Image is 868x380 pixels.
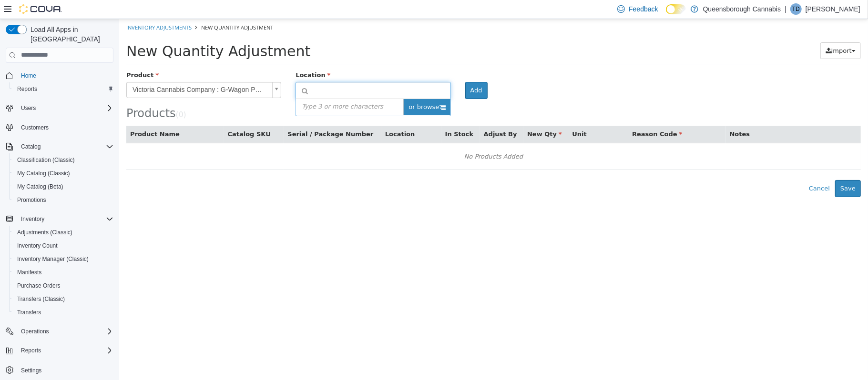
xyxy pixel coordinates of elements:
[13,280,113,291] span: Purchase Orders
[611,110,633,120] button: Notes
[21,328,49,335] span: Operations
[17,213,48,225] button: Inventory
[17,282,61,290] span: Purchase Orders
[13,253,113,265] span: Inventory Manager (Classic)
[326,110,356,120] button: In Stock
[13,154,113,166] span: Classification (Classic)
[13,154,79,166] a: Classification (Classic)
[7,5,72,12] a: Inventory Adjustments
[17,326,53,337] button: Operations
[666,4,686,14] input: Dark Mode
[7,88,57,101] span: Products
[17,122,52,133] a: Customers
[17,309,41,316] span: Transfers
[10,82,117,96] button: Reports
[10,226,117,239] button: Adjustments (Classic)
[17,156,75,164] span: Classification (Classic)
[17,345,45,356] button: Reports
[21,143,41,150] span: Catalog
[13,194,113,206] span: Promotions
[17,102,113,114] span: Users
[10,180,117,193] button: My Catalog (Beta)
[10,193,117,207] button: Promotions
[13,227,76,238] a: Adjustments (Classic)
[17,229,72,236] span: Adjustments (Classic)
[785,3,786,15] p: |
[17,255,89,263] span: Inventory Manager (Classic)
[176,52,211,60] span: Location
[13,267,45,278] a: Manifests
[13,280,64,291] a: Purchase Orders
[17,183,63,190] span: My Catalog (Beta)
[365,110,400,120] button: Adjust By
[684,161,716,178] button: Cancel
[13,227,113,238] span: Adjustments (Classic)
[792,3,800,15] span: TD
[13,253,92,265] a: Inventory Manager (Classic)
[8,63,149,79] span: Victoria Cannabis Company : G-Wagon Pre-Rolls (10x0.5g)
[13,267,113,278] span: Manifests
[10,153,117,167] button: Classification (Classic)
[10,306,117,319] button: Transfers
[17,345,113,356] span: Reports
[17,213,113,225] span: Inventory
[13,240,113,251] span: Inventory Count
[13,181,113,192] span: My Catalog (Beta)
[168,110,256,120] button: Serial / Package Number
[17,364,113,376] span: Settings
[2,363,117,377] button: Settings
[13,168,113,179] span: My Catalog (Classic)
[13,293,69,305] a: Transfers (Classic)
[17,141,44,152] button: Catalog
[82,5,154,12] span: New Quantity Adjustment
[17,326,113,337] span: Operations
[13,181,67,192] a: My Catalog (Beta)
[21,124,49,131] span: Customers
[13,83,113,95] span: Reports
[13,130,735,145] div: No Products Added
[17,121,113,133] span: Customers
[17,295,65,303] span: Transfers (Classic)
[408,111,443,119] span: New Qty
[17,85,37,93] span: Reports
[21,367,41,374] span: Settings
[17,141,113,152] span: Catalog
[21,104,36,112] span: Users
[13,83,41,95] a: Reports
[703,3,781,15] p: Queensborough Cannabis
[17,102,40,114] button: Users
[17,365,45,376] a: Settings
[453,110,469,120] button: Unit
[7,52,40,60] span: Product
[701,23,742,40] button: Import
[2,344,117,357] button: Reports
[17,269,41,276] span: Manifests
[2,325,117,338] button: Operations
[17,70,40,81] a: Home
[21,215,44,223] span: Inventory
[7,63,162,79] a: Victoria Cannabis Company : G-Wagon Pre-Rolls (10x0.5g)
[10,239,117,252] button: Inventory Count
[7,24,191,40] span: New Quantity Adjustment
[109,110,153,120] button: Catalog SKU
[716,161,742,178] button: Save
[513,111,563,119] span: Reason Code
[13,293,113,305] span: Transfers (Classic)
[27,25,113,44] span: Load All Apps in [GEOGRAPHIC_DATA]
[2,101,117,115] button: Users
[13,240,61,251] a: Inventory Count
[10,279,117,292] button: Purchase Orders
[712,28,733,35] span: Import
[10,252,117,266] button: Inventory Manager (Classic)
[11,110,62,120] button: Product Name
[806,3,860,15] p: [PERSON_NAME]
[2,69,117,82] button: Home
[10,266,117,279] button: Manifests
[10,167,117,180] button: My Catalog (Classic)
[13,194,50,206] a: Promotions
[17,196,46,204] span: Promotions
[60,91,64,100] span: 0
[17,242,58,250] span: Inventory Count
[266,110,297,120] button: Location
[629,4,658,14] span: Feedback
